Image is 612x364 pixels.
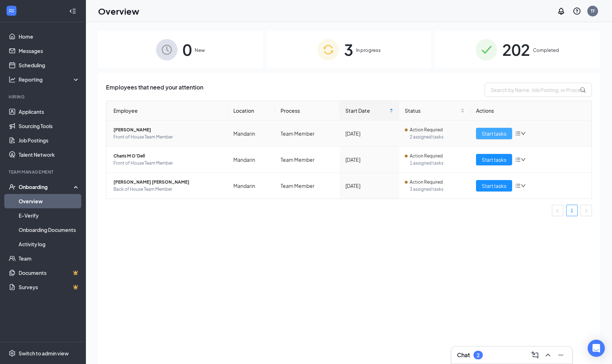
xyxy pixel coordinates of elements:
[476,180,512,191] button: Start tasks
[567,205,577,216] a: 1
[19,208,80,223] a: E-Verify
[457,351,470,359] h3: Chat
[106,101,228,121] th: Employee
[410,126,443,134] span: Action Required
[8,7,15,14] svg: WorkstreamLogo
[19,147,80,162] a: Talent Network
[19,266,80,280] a: DocumentsCrown
[405,107,459,115] span: Status
[9,169,78,175] div: Team Management
[588,340,605,357] div: Open Intercom Messenger
[228,173,275,199] td: Mandarin
[410,186,465,193] span: 3 assigned tasks
[555,349,567,361] button: Minimize
[482,182,506,190] span: Start tasks
[344,37,353,62] span: 3
[113,179,222,186] span: [PERSON_NAME] [PERSON_NAME]
[557,7,565,15] svg: Notifications
[19,183,74,190] div: Onboarding
[113,134,222,141] span: Front of House Team Member
[521,131,526,136] span: down
[591,8,595,14] div: TF
[19,76,80,83] div: Reporting
[552,205,563,216] button: left
[356,47,381,54] span: In progress
[521,183,526,188] span: down
[531,351,539,359] svg: ComposeMessage
[529,349,541,361] button: ComposeMessage
[19,223,80,237] a: Onboarding Documents
[515,183,521,189] span: bars
[533,47,559,54] span: Completed
[544,351,552,359] svg: ChevronUp
[19,251,80,266] a: Team
[19,119,80,133] a: Sourcing Tools
[275,173,340,199] td: Team Member
[502,37,530,62] span: 202
[410,134,465,141] span: 2 assigned tasks
[399,101,470,121] th: Status
[19,29,80,44] a: Home
[228,121,275,147] td: Mandarin
[485,83,592,97] input: Search by Name, Job Posting, or Process
[476,128,512,139] button: Start tasks
[98,5,139,17] h1: Overview
[113,152,222,160] span: Charis M O’Dell
[555,209,560,213] span: left
[275,101,340,121] th: Process
[9,183,16,190] svg: UserCheck
[410,152,443,160] span: Action Required
[19,44,80,58] a: Messages
[345,107,388,115] span: Start Date
[482,156,506,164] span: Start tasks
[477,352,480,358] div: 2
[113,126,222,134] span: [PERSON_NAME]
[566,205,578,216] li: 1
[19,105,80,119] a: Applicants
[195,47,205,54] span: New
[113,160,222,167] span: Front of House Team Member
[476,154,512,165] button: Start tasks
[482,130,506,137] span: Start tasks
[410,179,443,186] span: Action Required
[228,101,275,121] th: Location
[345,130,393,137] div: [DATE]
[183,37,192,62] span: 0
[573,7,581,15] svg: QuestionInfo
[275,147,340,173] td: Team Member
[470,101,592,121] th: Actions
[410,160,465,167] span: 1 assigned tasks
[19,280,80,294] a: SurveysCrown
[275,121,340,147] td: Team Member
[19,237,80,251] a: Activity log
[581,205,592,216] li: Next Page
[9,350,16,357] svg: Settings
[557,351,565,359] svg: Minimize
[106,83,203,97] span: Employees that need your attention
[19,58,80,72] a: Scheduling
[542,349,554,361] button: ChevronUp
[552,205,563,216] li: Previous Page
[19,133,80,147] a: Job Postings
[69,8,76,15] svg: Collapse
[515,157,521,162] span: bars
[19,350,69,357] div: Switch to admin view
[9,76,16,83] svg: Analysis
[19,194,80,208] a: Overview
[345,182,393,190] div: [DATE]
[9,94,78,100] div: Hiring
[584,209,588,213] span: right
[113,186,222,193] span: Back of House Team Member
[345,156,393,164] div: [DATE]
[581,205,592,216] button: right
[228,147,275,173] td: Mandarin
[521,157,526,162] span: down
[515,131,521,136] span: bars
